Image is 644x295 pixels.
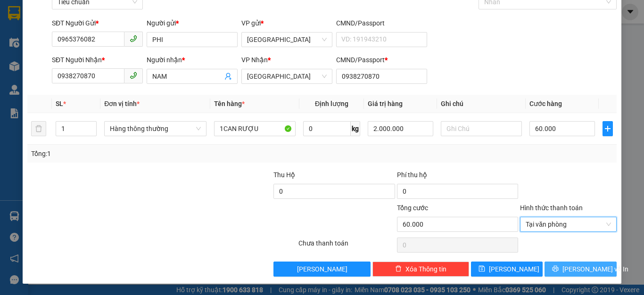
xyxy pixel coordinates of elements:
[5,5,137,40] li: Xe khách Mộc Thảo
[441,121,522,136] input: Ghi Chú
[147,18,238,28] div: Người gửi
[273,171,295,179] span: Thu Hộ
[603,125,613,132] span: plus
[315,100,348,107] span: Định lượng
[247,33,327,47] span: Phú Lâm
[526,217,611,231] span: Tại văn phòng
[297,238,396,254] div: Chưa thanh toán
[147,55,238,65] div: Người nhận
[545,262,617,277] button: printer[PERSON_NAME] và In
[65,51,125,82] li: VP [GEOGRAPHIC_DATA]
[31,121,46,136] button: delete
[351,121,360,136] span: kg
[336,55,427,65] div: CMND/Passport
[52,55,143,65] div: SĐT Người Nhận
[52,18,143,28] div: SĐT Người Gửi
[273,262,370,277] button: [PERSON_NAME]
[110,122,201,136] span: Hàng thông thường
[552,265,559,273] span: printer
[562,264,628,274] span: [PERSON_NAME] và In
[297,264,347,274] span: [PERSON_NAME]
[395,265,402,273] span: delete
[479,265,485,273] span: save
[104,100,140,107] span: Đơn vị tính
[437,95,526,113] th: Ghi chú
[529,100,562,107] span: Cước hàng
[214,121,296,136] input: VD: Bàn, Ghế
[368,100,403,107] span: Giá trị hàng
[5,51,65,82] li: VP [GEOGRAPHIC_DATA]
[603,121,613,136] button: plus
[405,264,446,274] span: Xóa Thông tin
[130,35,137,42] span: phone
[214,100,245,107] span: Tên hàng
[247,69,327,83] span: Đà Lạt
[31,148,249,159] div: Tổng: 1
[5,5,38,38] img: logo.jpg
[56,100,63,107] span: SL
[397,204,428,212] span: Tổng cước
[241,56,268,64] span: VP Nhận
[336,18,427,28] div: CMND/Passport
[372,262,469,277] button: deleteXóa Thông tin
[130,72,137,79] span: phone
[397,170,518,184] div: Phí thu hộ
[241,18,332,28] div: VP gửi
[520,204,583,212] label: Hình thức thanh toán
[471,262,543,277] button: save[PERSON_NAME]
[368,121,433,136] input: 0
[489,264,539,274] span: [PERSON_NAME]
[224,73,232,80] span: user-add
